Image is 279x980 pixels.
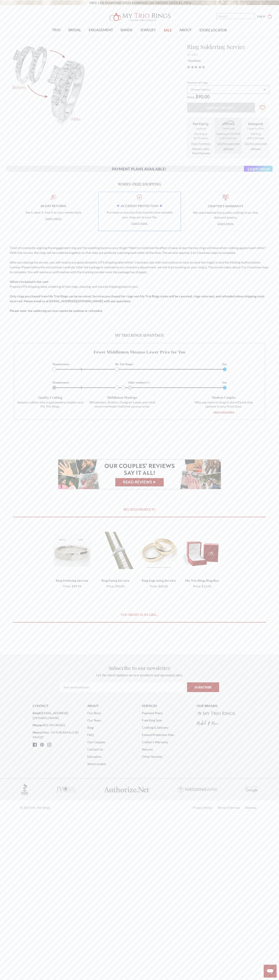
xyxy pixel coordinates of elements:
[150,584,158,588] span: Price:
[257,14,265,19] a: Log in
[115,584,125,588] span: $90.00
[20,805,50,810] p: © 2025 My Trio Rings
[146,381,150,384] tspan: $$$
[196,94,210,99] span: $90.00
[192,147,210,155] em: Delivers After Final Payment
[268,14,274,19] a: Cart with 0 items
[178,786,218,792] img: Weddingwire
[87,711,101,715] a: Our Story
[187,80,269,85] label: Number of rings:
[245,806,256,809] a: Sitemap
[247,126,264,130] strong: Lease to Own
[54,37,58,37] button: submenu toggle
[193,584,201,588] span: Price:
[242,118,269,154] li: Katapult
[222,126,234,130] strong: Financing
[68,27,81,33] span: BRIDAL
[213,410,234,414] span: Learn more here
[187,118,214,158] li: Layaway
[10,294,264,303] b: Only rings purchased from My Trio Rings can be serviced. Services purchased for rings non My Trio...
[217,141,239,146] a: Get Pre-approved
[52,27,60,33] span: TRIO
[189,204,262,208] h4: Crafter’s Warranty
[10,260,269,274] p: After purchasing the service, you will receive a prepaid domestic UPS shipping label within 1 bus...
[218,806,240,809] a: Terms of Service
[87,755,101,758] a: Education
[87,762,106,766] a: Store Locator
[249,136,264,140] span: $3.63/week
[142,755,162,758] a: Other Services
[202,584,211,588] span: $15.00
[87,747,103,751] a: Contact Us
[216,13,255,19] input: Search
[10,343,269,420] a: Fewer Middlemen Meansa Lower Price for You Manufacturer My Trio Rings$ You Manufacturer Other ret...
[52,381,70,384] text: Manufacturer
[21,783,28,795] img: accredited business logo
[13,608,266,622] a: You Might Also Like...
[189,210,262,226] p: We stand behind the quality crafting of our fine diamond jewelry.
[72,584,81,588] span: $99.99
[13,502,266,517] a: Related Products
[187,103,255,113] input: Adding to cart…
[183,532,221,569] img: My Trio Rings Ring Box
[268,14,272,18] svg: cart.cart_preview
[10,42,95,127] img: Ring Soldering Service
[187,95,195,99] span: Price:
[142,733,174,737] a: Extend Protection Plan
[183,37,187,37] button: submenu toggle
[243,132,268,140] span: Starting at .
[60,664,219,671] h3: Subscribe to our newsletter
[81,11,198,24] a: My Trio Rings
[136,24,160,37] a: JEWELRY
[192,120,209,126] img: Layaway
[17,396,84,399] h6: Quality crafting
[187,43,269,51] h1: Ring Soldering Service
[187,85,269,94] div: Combobox
[146,37,150,37] button: submenu toggle
[222,363,227,366] text: You
[176,24,195,37] a: ABOUT
[10,309,103,313] b: Please note: the soldering service cannot be undone or refunded.
[132,363,134,366] tspan: $
[257,103,268,113] a: Wish Lists
[10,181,269,187] h3: Worry-Free Shopping
[10,333,269,338] h3: My Trio Rings Advantage
[87,718,101,722] a: Our Team
[97,532,134,569] img: Ring Sizing Service
[103,210,176,226] p: Purchase a care plan that matches how valuable your rings are to your life.
[56,786,76,792] img: jvc
[33,723,43,727] strong: Phone:
[246,786,258,792] img: Google Reviews
[215,118,242,154] li: Affirm
[142,711,163,715] a: Payment Plans
[106,584,114,588] span: Price:
[190,400,257,408] p: Why pay more to shop in store? Quick ship options to your front door.
[131,221,148,225] a: Learn more.
[158,584,168,588] span: $60.00
[220,120,237,126] img: Affirm
[53,534,91,567] img: Ring Polishing Service
[121,204,158,208] span: Accident Protection
[187,52,269,57] div: RS-SRV
[58,459,221,489] img: Review
[260,93,265,123] svg: Wish Lists
[188,59,201,62] a: More Details
[117,24,136,37] a: BANDS
[96,578,135,583] a: Ring Sizing Service, $90.00
[197,712,235,715] img: My Trio Rings brand logo
[33,730,42,734] strong: Hours:
[223,147,233,151] em: Delivers
[33,723,82,728] li: 855-MY-RINGS
[197,703,246,708] h3: Our Brands
[87,740,105,744] a: Our Couples
[89,400,156,408] p: Wholesalers, Brokers, Designer Labels, and retail store overheads that drive up your price.
[128,381,176,384] text: Other retailers
[10,245,269,255] p: Tired of constantly aligning the engagement ring and the wedding band on your finger? Want to min...
[19,350,260,354] h4: Fewer Middlemen Means a Lower Price for You
[63,584,71,588] span: Price:
[245,141,267,146] a: Get Pre-approved
[216,132,240,140] span: Starting at 0% APR or /month.
[179,27,192,33] span: ABOUT
[196,126,206,130] strong: Layaway
[140,526,177,575] a: Ring Engraving Service, $60.00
